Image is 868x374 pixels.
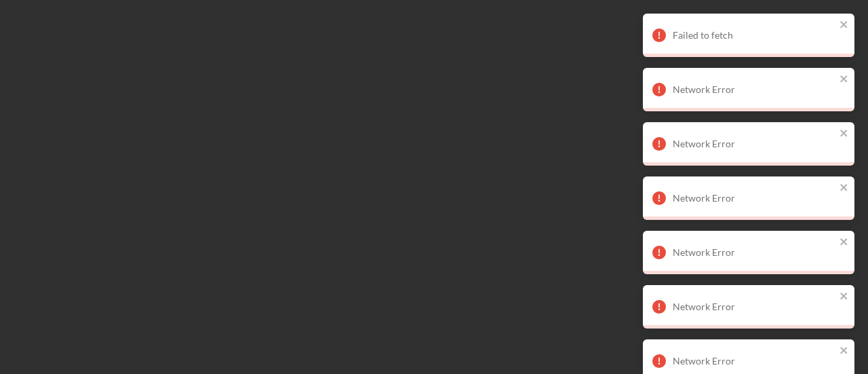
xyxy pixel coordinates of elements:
[840,19,849,32] button: close
[673,30,835,41] div: Failed to fetch
[840,345,849,358] button: close
[840,73,849,86] button: close
[840,128,849,141] button: close
[673,84,835,95] div: Network Error
[673,247,835,258] div: Network Error
[673,193,835,204] div: Network Error
[673,138,835,149] div: Network Error
[840,236,849,249] button: close
[673,301,835,312] div: Network Error
[673,356,835,367] div: Network Error
[840,182,849,195] button: close
[840,291,849,303] button: close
